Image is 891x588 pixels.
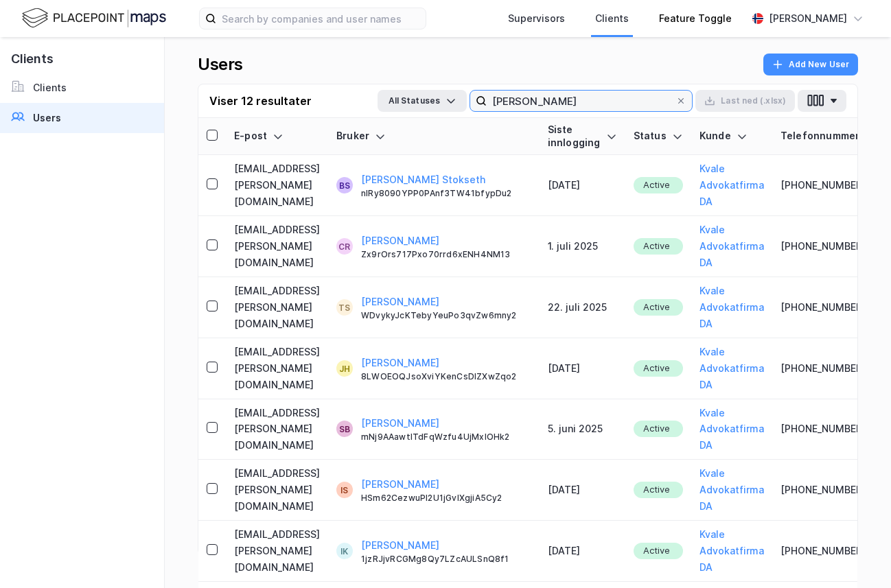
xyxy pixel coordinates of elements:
[22,6,166,30] img: logo.f888ab2527a4732fd821a326f86c7f29.svg
[338,299,350,316] div: TS
[699,130,764,143] div: Kunde
[340,543,348,559] div: IK
[540,216,625,277] td: 1. juli 2025
[339,360,350,377] div: JH
[361,432,531,443] div: mNj9AAawtITdFqWzfu4UjMxIOHk2
[226,338,328,399] td: [EMAIL_ADDRESS][PERSON_NAME][DOMAIN_NAME]
[540,521,625,582] td: [DATE]
[361,355,439,371] button: [PERSON_NAME]
[780,360,877,377] div: [PHONE_NUMBER]
[226,155,328,216] td: [EMAIL_ADDRESS][PERSON_NAME][DOMAIN_NAME]
[361,493,531,504] div: HSm62CezwuPl2U1jGvIXgjiA5Cy2
[780,543,877,559] div: [PHONE_NUMBER]
[780,130,877,143] div: Telefonnummer
[699,465,764,515] button: Kvale Advokatfirma DA
[234,130,320,143] div: E-post
[540,277,625,338] td: 22. juli 2025
[338,238,350,255] div: CR
[226,277,328,338] td: [EMAIL_ADDRESS][PERSON_NAME][DOMAIN_NAME]
[595,10,629,27] div: Clients
[361,249,531,260] div: Zx9rOrs717Pxo70rrd6xENH4NM13
[198,54,243,75] div: Users
[361,415,439,432] button: [PERSON_NAME]
[699,161,764,210] button: Kvale Advokatfirma DA
[226,399,328,460] td: [EMAIL_ADDRESS][PERSON_NAME][DOMAIN_NAME]
[822,522,891,588] iframe: Chat Widget
[378,90,467,112] button: All Statuses
[699,222,764,271] button: Kvale Advokatfirma DA
[226,460,328,521] td: [EMAIL_ADDRESS][PERSON_NAME][DOMAIN_NAME]
[822,522,891,588] div: Kontrollprogram for chat
[508,10,565,27] div: Supervisors
[361,476,439,493] button: [PERSON_NAME]
[699,526,764,576] button: Kvale Advokatfirma DA
[361,537,439,554] button: [PERSON_NAME]
[361,554,531,565] div: 1jzRJjvRCGMg8Qy7LZcAULSnQ8f1
[361,310,531,321] div: WDvykyJcKTebyYeuPo3qvZw6mny2
[339,421,350,437] div: SB
[780,177,877,193] div: [PHONE_NUMBER]
[540,460,625,521] td: [DATE]
[780,299,877,316] div: [PHONE_NUMBER]
[699,405,764,454] button: Kvale Advokatfirma DA
[226,216,328,277] td: [EMAIL_ADDRESS][PERSON_NAME][DOMAIN_NAME]
[780,482,877,498] div: [PHONE_NUMBER]
[780,421,877,437] div: [PHONE_NUMBER]
[340,482,348,498] div: IS
[659,10,732,27] div: Feature Toggle
[769,10,847,27] div: [PERSON_NAME]
[226,521,328,582] td: [EMAIL_ADDRESS][PERSON_NAME][DOMAIN_NAME]
[209,93,312,109] div: Viser 12 resultater
[33,80,67,96] div: Clients
[361,172,485,188] button: [PERSON_NAME] Stokseth
[33,110,61,126] div: Users
[548,124,617,149] div: Siste innlogging
[699,344,764,393] button: Kvale Advokatfirma DA
[634,130,683,143] div: Status
[487,91,675,111] input: Search user by name, email or client
[336,130,531,143] div: Bruker
[699,283,764,332] button: Kvale Advokatfirma DA
[339,177,350,193] div: BS
[216,8,426,29] input: Search by companies and user names
[540,155,625,216] td: [DATE]
[361,233,439,249] button: [PERSON_NAME]
[361,294,439,310] button: [PERSON_NAME]
[763,54,858,75] button: Add New User
[361,371,531,382] div: 8LWOEOQJsoXviYKenCsDlZXwZqo2
[361,188,531,199] div: nIRy8090YPP0PAnf3TW41bfypDu2
[540,338,625,399] td: [DATE]
[780,238,877,255] div: [PHONE_NUMBER]
[540,399,625,460] td: 5. juni 2025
